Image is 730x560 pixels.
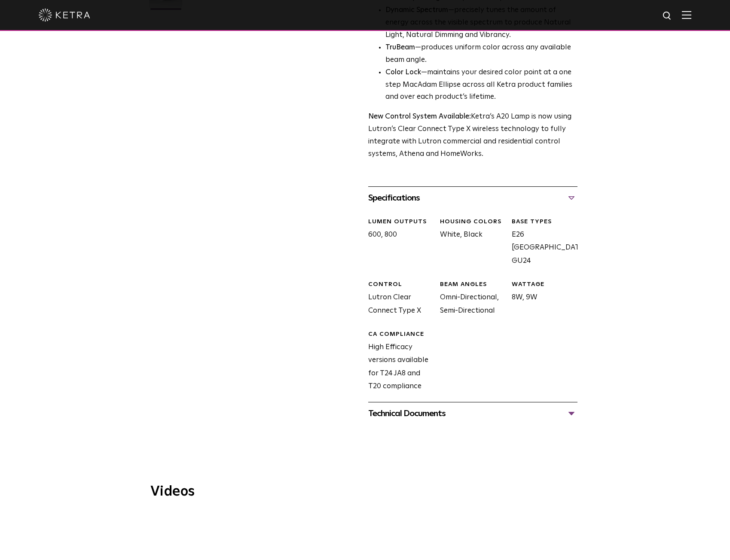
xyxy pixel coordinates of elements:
div: CA Compliance [368,330,434,339]
strong: TruBeam [385,44,415,51]
div: E26 [GEOGRAPHIC_DATA], GU24 [505,218,577,268]
img: Hamburger%20Nav.svg [682,11,691,19]
div: High Efficacy versions available for T24 JA8 and T20 compliance [362,330,434,393]
div: White, Black [434,218,505,268]
strong: Color Lock [385,69,421,76]
div: 600, 800 [362,218,434,268]
div: Specifications [368,191,577,205]
div: WATTAGE [512,280,577,289]
li: —produces uniform color across any available beam angle. [385,42,577,67]
div: LUMEN OUTPUTS [368,218,434,226]
div: Technical Documents [368,407,577,420]
div: Omni-Directional, Semi-Directional [434,280,505,317]
li: —maintains your desired color point at a one step MacAdam Ellipse across all Ketra product famili... [385,67,577,104]
div: Lutron Clear Connect Type X [362,280,434,317]
strong: New Control System Available: [368,113,471,120]
img: ketra-logo-2019-white [39,9,90,21]
div: BEAM ANGLES [440,280,505,289]
div: 8W, 9W [505,280,577,317]
div: HOUSING COLORS [440,218,505,226]
p: Ketra’s A20 Lamp is now using Lutron’s Clear Connect Type X wireless technology to fully integrat... [368,111,577,161]
div: BASE TYPES [512,218,577,226]
div: CONTROL [368,280,434,289]
h3: Videos [150,485,580,499]
img: search icon [662,11,673,21]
